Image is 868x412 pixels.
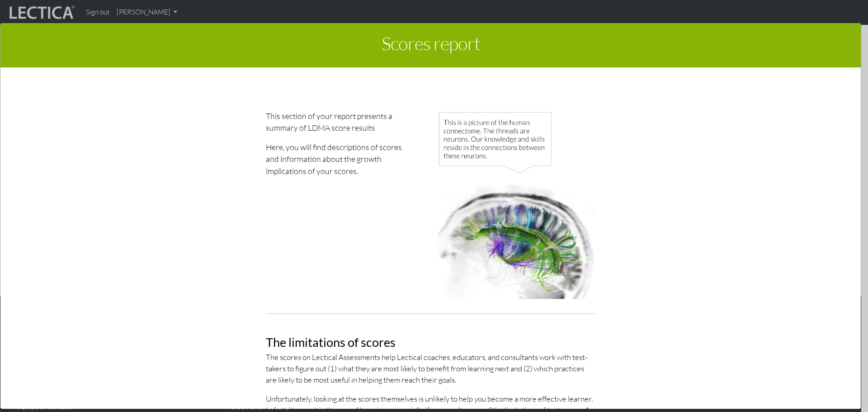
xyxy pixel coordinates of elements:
[266,141,409,177] p: Here, you will find descriptions of scores and information about the growth implications of your ...
[266,110,409,134] p: This section of your report presents a summary of LDMA score results
[266,351,596,386] p: The scores on Lectical Assessments help Lectical coaches, educators, and consultants work with te...
[7,30,854,61] h1: Scores report
[266,336,596,349] h2: The limitations of scores
[438,110,596,299] img: Human connectome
